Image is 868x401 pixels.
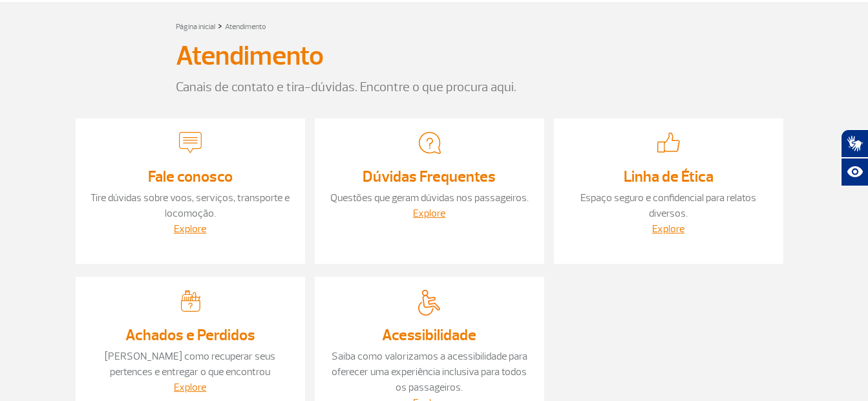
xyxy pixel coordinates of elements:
a: Saiba como valorizamos a acessibilidade para oferecer uma experiência inclusiva para todos os pas... [332,350,527,394]
a: Explore [174,222,206,235]
a: Explore [652,222,684,235]
a: Página inicial [176,22,215,32]
p: Canais de contato e tira-dúvidas. Encontre o que procura aqui. [176,78,693,97]
a: Fale conosco [148,167,233,186]
a: Explore [174,381,206,394]
a: Dúvidas Frequentes [363,167,496,186]
a: [PERSON_NAME] como recuperar seus pertences e entregar o que encontrou [105,350,275,378]
a: Linha de Ética [624,167,714,186]
button: Abrir recursos assistivos. [841,158,868,186]
a: Acessibilidade [382,325,476,345]
a: Espaço seguro e confidencial para relatos diversos. [580,191,756,220]
a: > [218,18,222,33]
button: Abrir tradutor de língua de sinais. [841,129,868,158]
h3: Atendimento [176,40,324,72]
a: Explore [413,207,445,220]
a: Atendimento [225,22,266,32]
div: Plugin de acessibilidade da Hand Talk. [841,129,868,186]
a: Tire dúvidas sobre voos, serviços, transporte e locomoção. [90,191,290,220]
a: Questões que geram dúvidas nos passageiros. [330,191,529,204]
a: Achados e Perdidos [125,325,255,345]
